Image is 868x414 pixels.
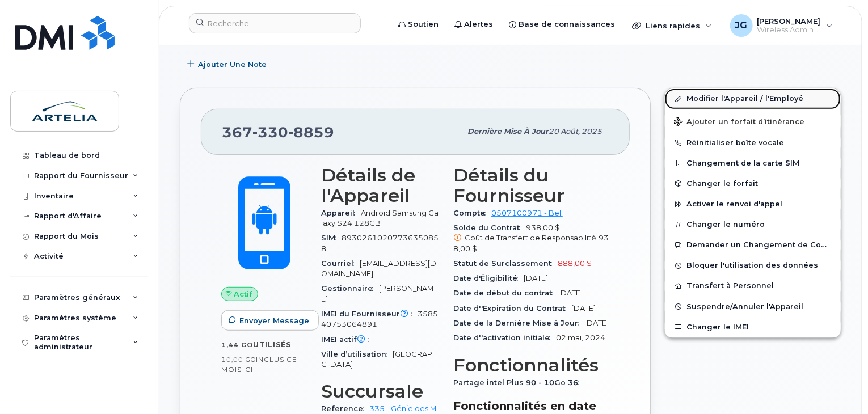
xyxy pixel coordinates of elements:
[584,319,609,327] span: [DATE]
[665,214,841,235] button: Changer le numéro
[453,259,558,268] span: Statut de Surclassement
[453,355,609,375] h3: Fonctionnalités
[408,19,439,30] span: Soutien
[390,13,446,36] a: Soutien
[453,223,526,232] span: Solde du Contrat
[453,165,609,206] h3: Détails du Fournisseur
[558,259,592,268] span: 888,00 $
[374,335,382,344] span: —
[735,19,748,32] span: JG
[321,335,374,344] span: IMEI actif
[757,26,821,35] span: Wireless Admin
[321,310,418,318] span: IMEI du Fournisseur
[686,302,803,311] span: Suspendre/Annuler l'Appareil
[501,13,623,36] a: Base de connaissances
[665,153,841,174] button: Changement de la carte SIM
[453,333,556,342] span: Date d''activation initiale
[556,333,605,342] span: 02 mai, 2024
[464,19,493,30] span: Alertes
[321,234,439,252] span: 89302610207736350858
[239,315,309,326] span: Envoyer Message
[491,209,563,217] a: 0507100971 - Bell
[665,276,841,296] button: Transfert à Personnel
[221,355,297,374] span: inclus ce mois-ci
[453,304,571,312] span: Date d''Expiration du Contrat
[571,304,596,312] span: [DATE]
[686,179,758,188] span: Changer le forfait
[221,341,253,349] span: 1,44 Go
[222,124,334,141] span: 367
[321,259,360,268] span: Courriel
[321,284,379,293] span: Gestionnaire
[665,317,841,337] button: Changer le IMEI
[665,235,841,255] button: Demander un Changement de Compte
[321,284,433,303] span: [PERSON_NAME]
[321,209,361,217] span: Appareil
[674,117,804,128] span: Ajouter un forfait d’itinérance
[221,310,319,331] button: Envoyer Message
[467,127,549,136] span: Dernière mise à jour
[665,297,841,317] button: Suspendre/Annuler l'Appareil
[665,255,841,276] button: Bloquer l'utilisation des données
[558,289,583,297] span: [DATE]
[453,319,584,327] span: Date de la Dernière Mise à Jour
[722,14,841,37] div: Justin Gauthier
[321,165,440,206] h3: Détails de l'Appareil
[221,356,256,364] span: 10,00 Go
[465,234,596,242] span: Coût de Transfert de Responsabilité
[321,350,393,358] span: Ville d’utilisation
[321,234,342,242] span: SIM
[665,133,841,153] button: Réinitialiser boîte vocale
[234,289,253,299] span: Actif
[321,381,440,402] h3: Succursale
[624,14,720,37] div: Liens rapides
[252,124,288,141] span: 330
[453,209,491,217] span: Compte
[321,209,439,227] span: Android Samsung Galaxy S24 128GB
[446,13,501,36] a: Alertes
[757,16,821,26] span: [PERSON_NAME]
[321,259,436,278] span: [EMAIL_ADDRESS][DOMAIN_NAME]
[549,127,602,136] span: 20 août, 2025
[665,88,841,109] a: Modifier l'Appareil / l'Employé
[665,174,841,194] button: Changer le forfait
[519,19,615,30] span: Base de connaissances
[453,274,524,282] span: Date d'Éligibilité
[288,124,334,141] span: 8859
[453,289,558,297] span: Date de début du contrat
[180,54,276,74] button: Ajouter une Note
[646,21,700,30] span: Liens rapides
[198,59,267,70] span: Ajouter une Note
[253,340,291,349] span: utilisés
[321,404,369,413] span: Reference
[453,223,609,254] span: 938,00 $
[453,234,609,252] span: 938,00 $
[453,378,584,387] span: Partage intel Plus 90 - 10Go 36
[665,109,841,133] button: Ajouter un forfait d’itinérance
[665,194,841,214] button: Activer le renvoi d'appel
[189,13,361,33] input: Recherche
[686,200,782,209] span: Activer le renvoi d'appel
[524,274,548,282] span: [DATE]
